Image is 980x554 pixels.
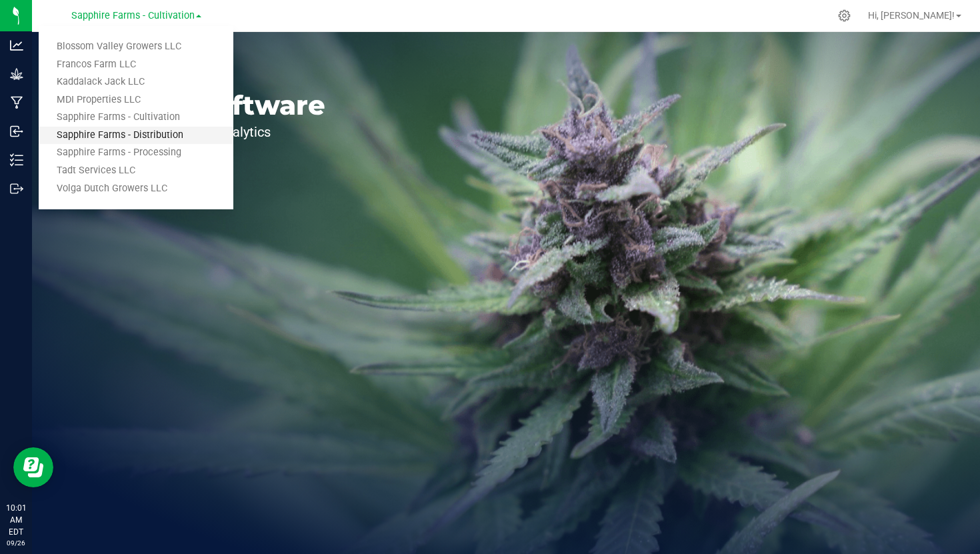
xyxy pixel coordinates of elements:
inline-svg: Manufacturing [10,96,23,109]
inline-svg: Grow [10,67,23,81]
p: 09/26 [6,538,26,548]
a: Sapphire Farms - Cultivation [39,109,233,127]
p: 10:01 AM EDT [6,502,26,538]
a: MDI Properties LLC [39,91,233,109]
a: Kaddalack Jack LLC [39,73,233,91]
inline-svg: Inbound [10,125,23,138]
inline-svg: Inventory [10,153,23,167]
inline-svg: Outbound [10,182,23,195]
a: Francos Farm LLC [39,56,233,74]
a: Volga Dutch Growers LLC [39,180,233,198]
inline-svg: Analytics [10,39,23,52]
iframe: Resource center [13,447,53,487]
a: Tadt Services LLC [39,162,233,180]
a: Sapphire Farms - Processing [39,144,233,162]
a: Blossom Valley Growers LLC [39,38,233,56]
a: Sapphire Farms - Distribution [39,127,233,145]
div: Manage settings [836,9,853,22]
span: Hi, [PERSON_NAME]! [868,10,955,21]
span: Sapphire Farms - Cultivation [71,10,195,21]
